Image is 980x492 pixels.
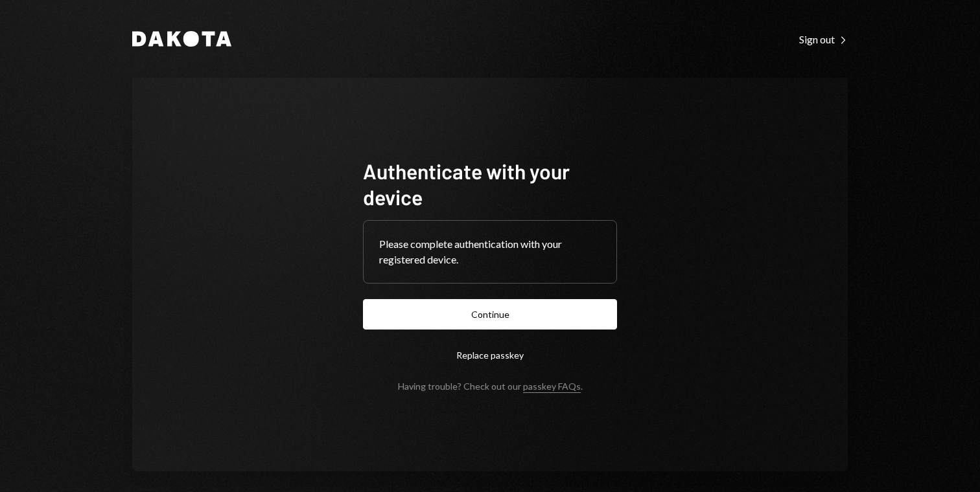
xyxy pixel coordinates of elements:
a: Sign out [799,32,848,46]
div: Having trouble? Check out our . [398,381,583,392]
h1: Authenticate with your device [363,158,617,210]
button: Replace passkey [363,340,617,370]
a: passkey FAQs [523,381,581,393]
button: Continue [363,299,617,330]
div: Sign out [799,33,848,46]
div: Please complete authentication with your registered device. [379,236,601,267]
